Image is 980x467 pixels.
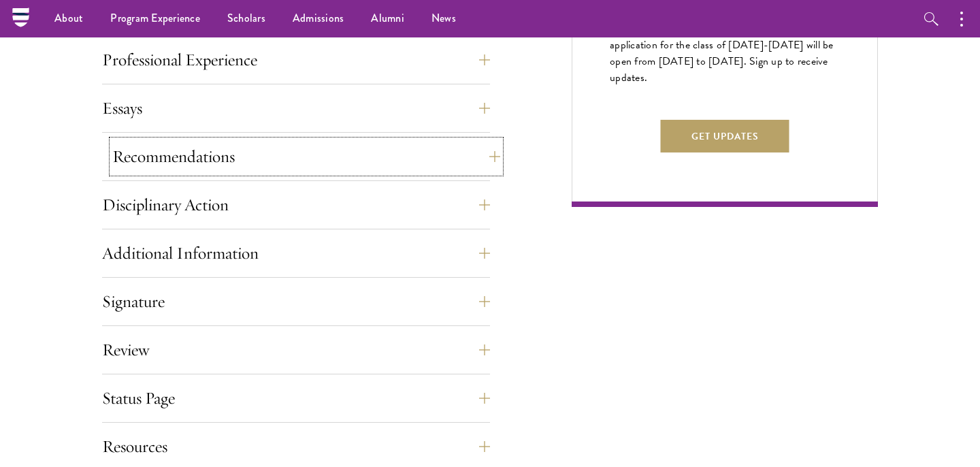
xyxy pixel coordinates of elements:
[102,44,490,76] button: Professional Experience
[102,285,490,318] button: Signature
[102,92,490,125] button: Essays
[102,237,490,270] button: Additional Information
[102,382,490,415] button: Status Page
[102,189,490,221] button: Disciplinary Action
[112,140,500,173] button: Recommendations
[102,334,490,366] button: Review
[102,430,490,463] button: Resources
[610,4,834,86] span: The application window for the class of [DATE]-[DATE] is now closed. The U.S. and Global applicat...
[661,120,789,152] button: Get Updates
